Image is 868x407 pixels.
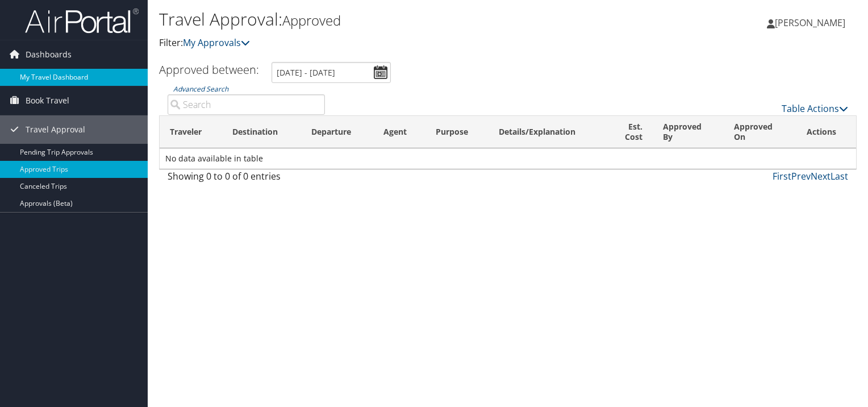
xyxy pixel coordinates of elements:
[604,116,653,148] th: Est. Cost: activate to sort column ascending
[653,116,723,148] th: Approved By: activate to sort column ascending
[775,16,845,29] span: [PERSON_NAME]
[831,170,848,182] a: Last
[160,116,222,148] th: Traveler: activate to sort column ascending
[282,11,341,30] small: Approved
[26,40,72,69] span: Dashboards
[159,36,624,51] p: Filter:
[724,116,796,148] th: Approved On: activate to sort column ascending
[26,115,85,144] span: Travel Approval
[183,36,250,49] a: My Approvals
[773,170,791,182] a: First
[791,170,811,182] a: Prev
[782,102,848,115] a: Table Actions
[168,169,325,189] div: Showing 0 to 0 of 0 entries
[811,170,831,182] a: Next
[159,7,624,31] h1: Travel Approval:
[767,6,857,40] a: [PERSON_NAME]
[489,116,605,148] th: Details/Explanation
[173,84,228,94] a: Advanced Search
[272,62,391,83] input: [DATE] - [DATE]
[796,116,856,148] th: Actions
[301,116,373,148] th: Departure: activate to sort column ascending
[425,116,489,148] th: Purpose
[168,94,325,115] input: Advanced Search
[25,7,139,34] img: airportal-logo.png
[159,62,259,77] h3: Approved between:
[160,148,856,169] td: No data available in table
[26,86,69,115] span: Book Travel
[373,116,425,148] th: Agent
[222,116,301,148] th: Destination: activate to sort column ascending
